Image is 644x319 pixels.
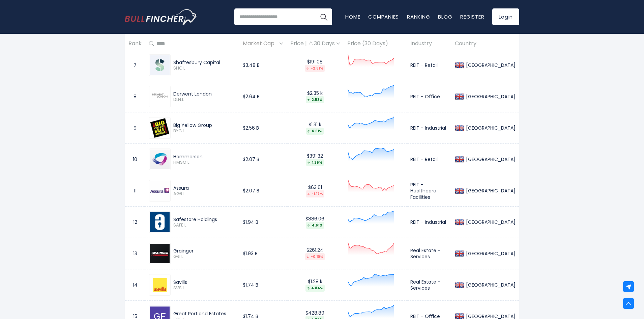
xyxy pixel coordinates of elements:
[150,150,170,169] img: HMSO.L.png
[150,55,170,75] img: SHC.L.png
[125,238,145,269] td: 13
[239,144,287,175] td: $2.07 B
[125,34,145,54] th: Rank
[290,90,340,103] div: $2.35 k
[239,269,287,301] td: $1.74 B
[239,207,287,238] td: $1.94 B
[438,13,452,20] a: Blog
[290,247,340,260] div: $261.24
[150,118,170,138] img: BYG.L.png
[125,50,145,81] td: 7
[290,122,340,135] div: $1.31 k
[125,9,198,25] img: Bullfincher logo
[239,112,287,144] td: $2.56 B
[173,254,235,260] span: GRI.L
[173,91,235,97] div: Derwent London
[239,175,287,207] td: $2.07 B
[150,212,170,232] img: SAFE.L.png
[464,282,516,288] div: [GEOGRAPHIC_DATA]
[173,97,235,103] span: DLN.L
[460,13,484,20] a: Register
[407,13,430,20] a: Ranking
[173,216,235,222] div: Safestore Holdings
[451,34,519,54] th: Country
[125,9,197,25] a: Go to homepage
[173,311,235,317] div: Great Portland Estates
[173,185,235,191] div: Assura
[407,34,451,54] th: Industry
[492,8,519,25] a: Login
[173,160,235,165] span: HMSO.L
[125,144,145,175] td: 10
[464,94,516,100] div: [GEOGRAPHIC_DATA]
[306,190,324,197] div: -1.17%
[290,184,340,197] div: $63.61
[290,40,340,47] div: Price | 30 Days
[150,181,170,201] img: AGR.L.png
[125,81,145,112] td: 8
[239,81,287,112] td: $2.64 B
[290,153,340,166] div: $391.32
[306,159,324,166] div: 1.25%
[407,207,451,238] td: REIT - Industrial
[315,8,332,25] button: Search
[306,222,324,229] div: 4.61%
[464,125,516,131] div: [GEOGRAPHIC_DATA]
[464,219,516,225] div: [GEOGRAPHIC_DATA]
[173,248,235,254] div: Grainger
[290,59,340,72] div: $191.08
[173,128,235,134] span: BYG.L
[290,216,340,229] div: $886.06
[173,122,235,128] div: Big Yellow Group
[173,59,235,65] div: Shaftesbury Capital
[150,244,170,263] img: GRI.L.png
[239,50,287,81] td: $3.48 B
[173,65,235,71] span: SHC.L
[305,65,325,72] div: -2.81%
[173,154,235,160] div: Hammerson
[125,207,145,238] td: 12
[407,81,451,112] td: REIT - Office
[290,278,340,292] div: $1.28 k
[368,13,399,20] a: Companies
[407,144,451,175] td: REIT - Retail
[407,50,451,81] td: REIT - Retail
[305,253,325,260] div: -0.10%
[464,156,516,162] div: [GEOGRAPHIC_DATA]
[243,38,278,49] span: Market Cap
[407,269,451,301] td: Real Estate - Services
[306,128,324,135] div: 6.81%
[344,34,407,54] th: Price (30 Days)
[173,285,235,291] span: SVS.L
[173,222,235,228] span: SAFE.L
[150,275,170,295] img: SVS.L.png
[125,175,145,207] td: 11
[125,269,145,301] td: 14
[407,238,451,269] td: Real Estate - Services
[173,279,235,285] div: Savills
[306,96,324,103] div: 2.53%
[150,87,170,106] img: DLN.L.png
[464,62,516,68] div: [GEOGRAPHIC_DATA]
[173,191,235,197] span: AGR.L
[125,112,145,144] td: 9
[464,188,516,194] div: [GEOGRAPHIC_DATA]
[239,238,287,269] td: $1.93 B
[345,13,360,20] a: Home
[407,175,451,207] td: REIT - Healthcare Facilities
[407,112,451,144] td: REIT - Industrial
[464,250,516,257] div: [GEOGRAPHIC_DATA]
[305,285,325,292] div: 4.84%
